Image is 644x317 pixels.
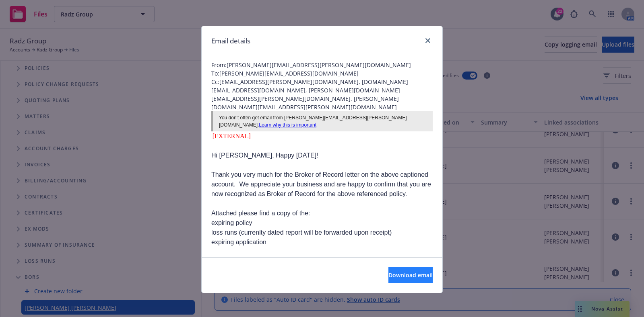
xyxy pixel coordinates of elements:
span: From: [PERSON_NAME][EMAIL_ADDRESS][PERSON_NAME][DOMAIN_NAME] [211,61,433,69]
button: Download email [388,267,433,283]
span: Download email [388,271,433,279]
span: To: [PERSON_NAME][EMAIL_ADDRESS][DOMAIN_NAME] [211,69,433,78]
li: expiring application [211,237,433,247]
h1: Email details [211,36,250,46]
a: Learn why this is important [259,122,316,128]
a: close [423,36,433,45]
li: expiring policy [211,218,433,228]
div: You don't often get email from [PERSON_NAME][EMAIL_ADDRESS][PERSON_NAME][DOMAIN_NAME]. [219,114,427,129]
li: loss runs (currenlty dated report will be forwarded upon receipt) [211,228,433,237]
div: [EXTERNAL] [211,131,433,141]
p: Attached please find a copy of the: [211,209,433,218]
span: Cc: [EMAIL_ADDRESS][PERSON_NAME][DOMAIN_NAME], [DOMAIN_NAME][EMAIL_ADDRESS][DOMAIN_NAME], [PERSON... [211,78,433,111]
p: Thank you very much for the Broker of Record letter on the above captioned account. We appreciate... [211,170,433,199]
p: Please note, per industry standard, RT Specialty will not be responsible for any return commissio... [211,257,433,286]
p: Hi [PERSON_NAME], Happy [DATE]! [211,151,433,160]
